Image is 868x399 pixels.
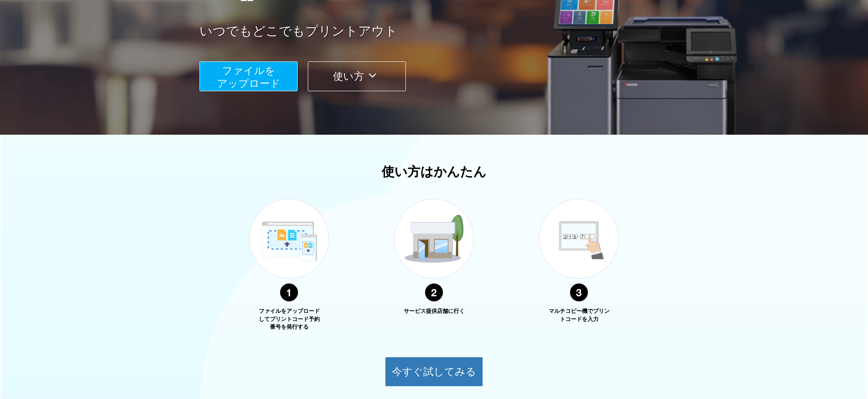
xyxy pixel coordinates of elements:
a: いつでもどこでもプリントアウト [200,22,690,40]
p: マルチコピー機でプリントコードを入力 [547,307,611,323]
button: 使い方 [308,61,406,91]
p: ファイルをアップロードしてプリントコード予約番号を発行する [257,307,321,331]
p: サービス提供店舗に行く [402,307,466,315]
span: ファイルを ​​アップロード [217,65,281,89]
button: 今すぐ試してみる [385,357,483,387]
button: ファイルを​​アップロード [200,61,298,91]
